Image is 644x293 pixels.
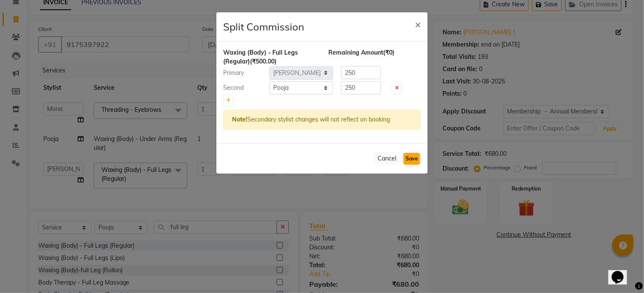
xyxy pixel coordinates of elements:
button: Close [408,12,428,36]
span: (₹0) [383,49,395,56]
div: Secondary stylist changes will not reflect on booking [223,110,421,130]
strong: Note! [232,116,247,123]
button: Save [403,153,420,165]
button: Cancel [374,152,400,165]
h4: Split Commission [223,19,304,34]
span: (₹500.00) [250,58,277,65]
span: Waxing (Body) - Full Legs (Regular) [223,49,298,65]
div: Second [217,83,269,92]
span: × [415,18,421,30]
div: Primary [217,69,269,77]
span: Remaining Amount [328,49,383,56]
iframe: chat widget [608,259,636,285]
